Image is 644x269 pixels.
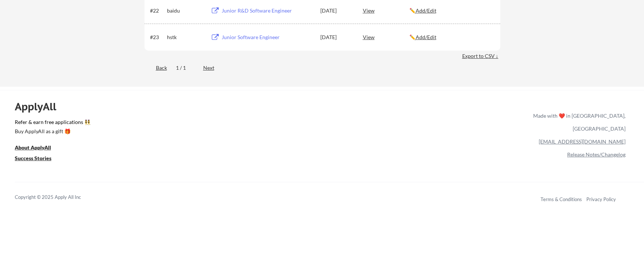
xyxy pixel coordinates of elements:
a: Success Stories [15,154,61,163]
div: Junior R&D Software Engineer [222,7,313,14]
div: ✏️ [409,7,494,14]
div: ✏️ [409,34,494,41]
a: Refer & earn free applications 👯‍♀️ [15,120,379,127]
u: Success Stories [15,155,51,161]
u: About ApplyAll [15,144,51,151]
div: hstk [167,34,204,41]
div: View [363,4,409,17]
a: Terms & Conditions [541,196,582,202]
u: Add/Edit [416,34,436,40]
div: Copyright © 2025 Apply All Inc [15,194,100,201]
a: Privacy Policy [586,196,616,202]
div: Next [203,64,223,72]
div: View [363,30,409,44]
div: Buy ApplyAll as a gift 🎁 [15,129,89,134]
div: 1 / 1 [176,64,194,72]
u: Add/Edit [416,7,436,14]
div: #22 [150,7,164,14]
div: [DATE] [320,7,353,14]
div: Made with ❤️ in [GEOGRAPHIC_DATA], [GEOGRAPHIC_DATA] [530,109,626,135]
a: [EMAIL_ADDRESS][DOMAIN_NAME] [539,138,626,145]
div: baidu [167,7,204,14]
div: #23 [150,34,164,41]
a: About ApplyAll [15,144,61,153]
a: Release Notes/Changelog [567,151,626,158]
div: Junior Software Engineer [222,34,313,41]
a: Buy ApplyAll as a gift 🎁 [15,127,89,137]
div: Back [144,64,167,72]
div: ApplyAll [15,100,65,113]
div: [DATE] [320,34,353,41]
div: Export to CSV ↓ [462,52,500,60]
